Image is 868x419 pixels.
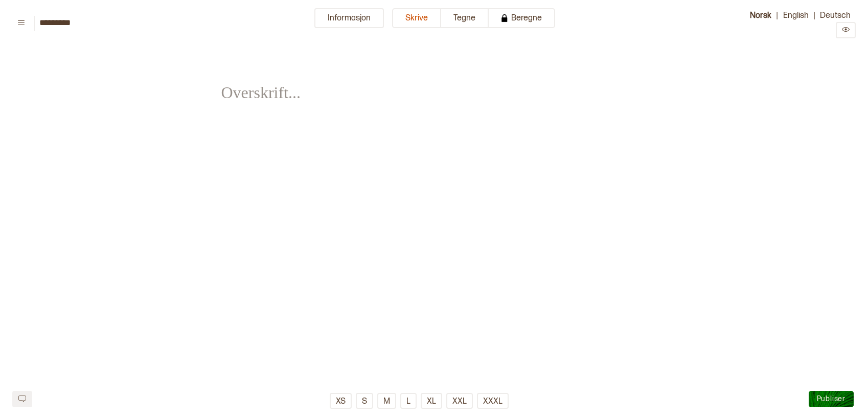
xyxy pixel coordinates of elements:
[441,8,489,38] a: Tegne
[446,393,473,409] button: XXL
[815,8,856,22] button: Deutsch
[836,26,856,36] a: Preview
[809,391,854,407] button: Publiser
[392,8,441,38] a: Skrive
[400,393,417,409] button: L
[728,8,856,38] div: | |
[778,8,814,22] button: English
[392,8,441,28] button: Skrive
[441,8,489,28] button: Tegne
[330,393,352,409] button: XS
[477,393,509,409] button: XXXL
[377,393,396,409] button: M
[421,393,442,409] button: XL
[356,393,373,409] button: S
[489,8,555,38] a: Beregne
[836,22,856,38] button: Preview
[842,26,850,33] svg: Preview
[817,394,846,403] span: Publiser
[314,8,384,28] button: Informasjon
[489,8,555,28] button: Beregne
[745,8,776,22] button: Norsk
